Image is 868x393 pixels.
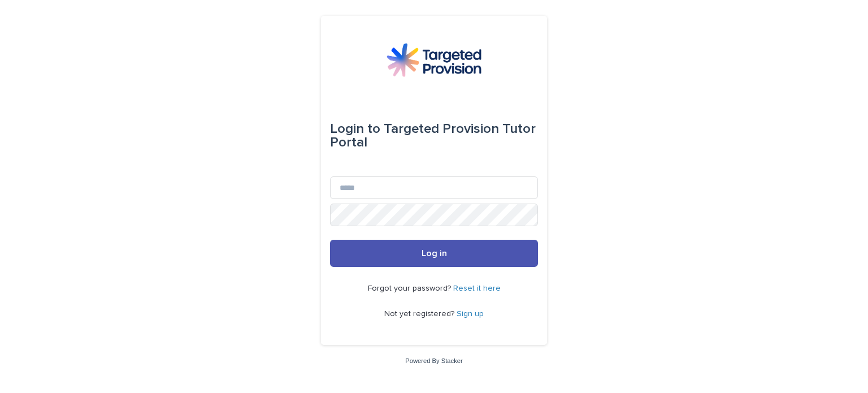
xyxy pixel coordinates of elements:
[384,310,457,318] span: Not yet registered?
[387,43,481,77] img: M5nRWzHhSzIhMunXDL62
[453,284,501,292] a: Reset it here
[330,113,538,158] div: Targeted Provision Tutor Portal
[368,284,453,292] span: Forgot your password?
[422,249,447,258] span: Log in
[457,310,484,318] a: Sign up
[405,357,462,364] a: Powered By Stacker
[330,240,538,267] button: Log in
[330,122,380,136] span: Login to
